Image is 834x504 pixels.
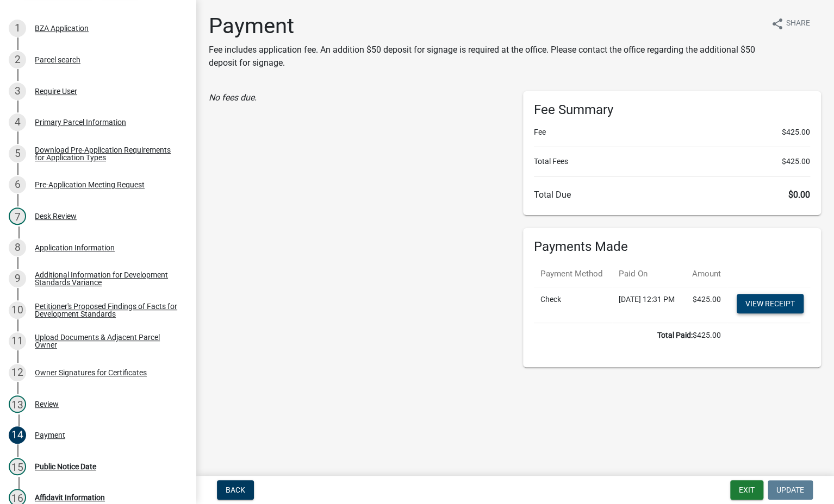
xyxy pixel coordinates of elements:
[776,486,804,494] span: Update
[9,207,26,225] div: 7
[35,303,178,318] div: Petitioner's Proposed Findings of Facts for Development Standards
[9,364,26,381] div: 12
[9,270,26,287] div: 9
[9,176,26,193] div: 6
[762,13,819,34] button: shareShare
[9,145,26,162] div: 5
[9,239,26,256] div: 8
[612,261,684,287] th: Paid On
[35,118,126,126] div: Primary Parcel Information
[534,190,810,200] h6: Total Due
[9,395,26,413] div: 13
[35,494,105,501] div: Affidavit Information
[35,24,89,32] div: BZA Application
[35,400,59,408] div: Review
[35,244,115,251] div: Application Information
[771,17,784,30] i: share
[209,92,257,103] i: No fees due.
[768,480,813,500] button: Update
[209,13,762,39] h1: Payment
[9,426,26,444] div: 14
[9,458,26,475] div: 15
[226,486,245,494] span: Back
[534,323,727,348] td: $425.00
[209,43,762,70] p: Fee includes application fee. An addition $50 deposit for signage is required at the office. Plea...
[35,56,80,64] div: Parcel search
[217,480,254,500] button: Back
[782,127,810,138] span: $425.00
[612,287,684,323] td: [DATE] 12:31 PM
[35,146,178,161] div: Download Pre-Application Requirements for Application Types
[534,127,810,138] li: Fee
[534,261,612,287] th: Payment Method
[9,114,26,131] div: 4
[534,239,810,255] h6: Payments Made
[35,212,77,220] div: Desk Review
[35,181,145,188] div: Pre-Application Meeting Request
[35,271,178,286] div: Additional Information for Development Standards Variance
[534,287,612,323] td: Check
[9,332,26,350] div: 11
[782,156,810,167] span: $425.00
[35,87,77,95] div: Require User
[534,102,810,118] h6: Fee Summary
[35,463,96,470] div: Public Notice Date
[684,287,727,323] td: $425.00
[9,83,26,100] div: 3
[9,51,26,68] div: 2
[35,369,147,376] div: Owner Signatures for Certificates
[9,20,26,37] div: 1
[657,331,693,339] b: Total Paid:
[786,17,810,30] span: Share
[730,480,763,500] button: Exit
[534,156,810,167] li: Total Fees
[35,431,65,439] div: Payment
[684,261,727,287] th: Amount
[9,301,26,319] div: 10
[788,190,810,200] span: $0.00
[35,333,178,349] div: Upload Documents & Adjacent Parcel Owner
[737,294,804,313] a: View receipt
